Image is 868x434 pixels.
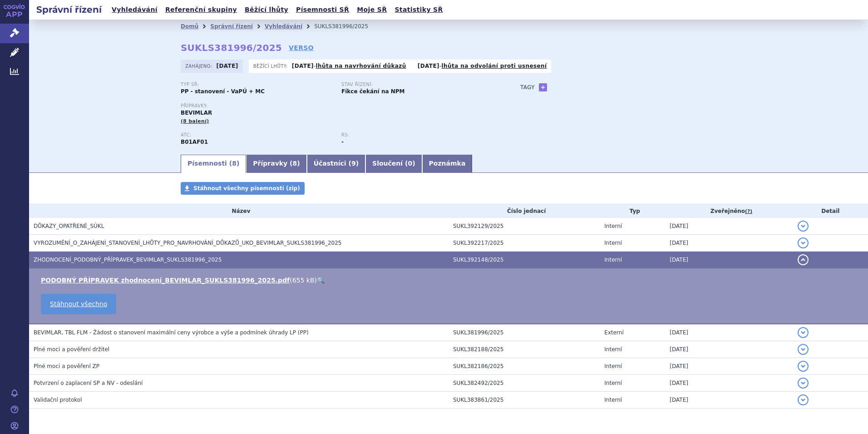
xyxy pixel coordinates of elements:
strong: [DATE] [292,63,314,69]
span: Interní [604,223,622,229]
a: Přípravky (8) [246,155,306,173]
a: Moje SŘ [354,4,390,16]
td: [DATE] [665,375,793,392]
th: Název [29,204,449,218]
span: Zahájeno: [185,62,214,70]
p: - [292,62,406,70]
th: Číslo jednací [449,204,600,218]
p: Typ SŘ: [181,82,332,87]
span: Potvrzení o zaplacení SP a NV - odeslání [34,380,143,386]
button: detail [798,254,809,265]
strong: RIVAROXABAN [181,139,208,145]
td: SUKL382492/2025 [449,375,600,392]
abbr: (?) [745,208,752,215]
a: + [539,83,547,91]
span: BEVIMLAR [181,110,212,116]
button: detail [798,378,809,389]
span: 8 [293,160,297,167]
h2: Správní řízení [29,3,109,16]
button: detail [798,221,809,232]
a: Správní řízení [210,23,253,30]
strong: [DATE] [418,63,439,69]
span: Interní [604,363,622,369]
a: Domů [181,23,198,30]
td: SUKL382186/2025 [449,358,600,375]
td: SUKL392129/2025 [449,218,600,235]
strong: PP - stanovení - VaPÚ + MC [181,88,265,95]
td: [DATE] [665,324,793,341]
a: Běžící lhůty [242,4,291,16]
a: Vyhledávání [109,4,160,16]
td: SUKL383861/2025 [449,392,600,409]
a: Vyhledávání [265,23,302,30]
p: RS: [341,132,493,138]
strong: - [341,139,344,145]
a: VERSO [289,43,314,52]
span: ZHODNOCENÍ_PODOBNÝ_PŘÍPRAVEK_BEVIMLAR_SUKLS381996_2025 [34,257,222,263]
a: Stáhnout všechny písemnosti (zip) [181,182,305,195]
span: Plné moci a pověření ZP [34,363,99,369]
a: Referenční skupiny [163,4,240,16]
button: detail [798,344,809,355]
button: detail [798,361,809,372]
span: Plné moci a pověření držitel [34,346,109,353]
span: Externí [604,329,623,336]
td: [DATE] [665,392,793,409]
strong: [DATE] [217,63,238,69]
td: [DATE] [665,341,793,358]
span: (8 balení) [181,118,209,124]
a: lhůta na odvolání proti usnesení [442,63,547,69]
a: Písemnosti (8) [181,155,246,173]
span: Interní [604,380,622,386]
th: Detail [793,204,868,218]
span: Interní [604,240,622,246]
strong: SUKLS381996/2025 [181,42,282,53]
button: detail [798,237,809,248]
span: Interní [604,397,622,403]
td: [DATE] [665,235,793,252]
span: BEVIMLAR, TBL FLM - Žádost o stanovení maximální ceny výrobce a výše a podmínek úhrady LP (PP) [34,329,309,336]
li: ( ) [41,276,859,285]
p: Stav řízení: [341,82,493,87]
span: 9 [351,160,356,167]
strong: Fikce čekání na NPM [341,88,404,95]
span: DŮKAZY_OPATŘENÉ_SÚKL [34,223,104,229]
td: SUKL381996/2025 [449,324,600,341]
button: detail [798,327,809,338]
span: Validační protokol [34,397,82,403]
h3: Tagy [520,82,535,93]
span: Interní [604,346,622,353]
a: Statistiky SŘ [392,4,445,16]
span: Stáhnout všechny písemnosti (zip) [193,185,300,192]
th: Typ [600,204,665,218]
a: lhůta na navrhování důkazů [316,63,406,69]
p: Přípravky: [181,103,502,109]
td: [DATE] [665,218,793,235]
td: SUKL392148/2025 [449,252,600,268]
td: SUKL382188/2025 [449,341,600,358]
a: Stáhnout všechno [41,294,116,314]
a: Poznámka [422,155,473,173]
span: Interní [604,257,622,263]
a: 🔍 [317,277,325,284]
a: Účastníci (9) [307,155,365,173]
p: - [418,62,547,70]
p: ATC: [181,132,332,138]
a: Písemnosti SŘ [293,4,352,16]
span: Běžící lhůty: [253,62,290,70]
span: VYROZUMĚNÍ_O_ZAHÁJENÍ_STANOVENÍ_LHŮTY_PRO_NAVRHOVÁNÍ_DŮKAZŮ_UKO_BEVIMLAR_SUKLS381996_2025 [34,240,342,246]
th: Zveřejněno [665,204,793,218]
a: PODOBNÝ PŘÍPRAVEK zhodnocení_BEVIMLAR_SUKLS381996_2025.pdf [41,277,290,284]
li: SUKLS381996/2025 [314,20,380,33]
span: 655 kB [292,277,315,284]
span: 8 [232,160,237,167]
td: [DATE] [665,252,793,268]
td: SUKL392217/2025 [449,235,600,252]
a: Sloučení (0) [365,155,422,173]
td: [DATE] [665,358,793,375]
span: 0 [408,160,412,167]
button: detail [798,394,809,405]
